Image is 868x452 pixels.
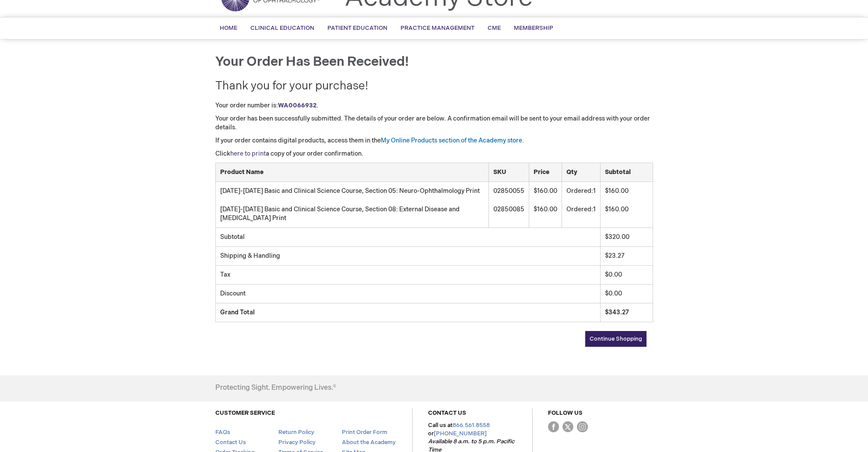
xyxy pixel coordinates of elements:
[529,182,562,200] td: $160.00
[566,187,593,195] span: Ordered:
[215,285,600,303] td: Discount
[488,163,529,182] th: SKU
[562,163,600,182] th: Qty
[577,421,588,432] img: instagram
[428,409,466,416] a: CONTACT US
[600,266,653,285] td: $0.00
[215,182,488,200] td: [DATE]-[DATE] Basic and Clinical Science Course, Section 05: Neuro-Ophthalmology Print
[215,80,653,93] h2: Thank you for your purchase!
[215,439,246,446] a: Contact Us
[529,163,562,182] th: Price
[600,285,653,303] td: $0.00
[220,25,237,32] span: Home
[215,114,653,132] p: Your order has been successfully submitted. The details of your order are below. A confirmation e...
[215,149,653,158] p: Click a copy of your order confirmation.
[562,182,600,200] td: 1
[600,200,653,228] td: $160.00
[215,228,600,247] td: Subtotal
[342,439,396,446] a: About the Academy
[215,54,409,70] span: Your order has been received!
[529,200,562,228] td: $160.00
[600,303,653,322] td: $343.27
[562,421,573,432] img: Twitter
[585,331,647,347] a: Continue Shopping
[327,25,387,32] span: Patient Education
[453,422,490,429] a: 866.561.8558
[215,200,488,228] td: [DATE]-[DATE] Basic and Clinical Science Course, Section 08: External Disease and [MEDICAL_DATA] ...
[600,247,653,266] td: $23.27
[230,150,266,157] a: here to print
[342,429,387,436] a: Print Order Form
[381,137,524,144] a: My Online Products section of the Academy store.
[215,409,275,416] a: CUSTOMER SERVICE
[215,303,600,322] td: Grand Total
[215,136,653,145] p: If your order contains digital products, access them in the
[215,101,653,110] p: Your order number is: .
[278,439,316,446] a: Privacy Policy
[250,25,314,32] span: Clinical Education
[514,25,553,32] span: Membership
[401,25,474,32] span: Practice Management
[562,200,600,228] td: 1
[600,182,653,200] td: $160.00
[590,335,642,342] span: Continue Shopping
[215,384,336,392] h4: Protecting Sight. Empowering Lives.®
[566,206,593,213] span: Ordered:
[488,25,501,32] span: CME
[488,200,529,228] td: 02850085
[434,430,487,437] a: [PHONE_NUMBER]
[215,247,600,266] td: Shipping & Handling
[278,429,314,436] a: Return Policy
[488,182,529,200] td: 02850055
[600,228,653,247] td: $320.00
[548,409,583,416] a: FOLLOW US
[548,421,559,432] img: Facebook
[600,163,653,182] th: Subtotal
[215,163,488,182] th: Product Name
[215,266,600,285] td: Tax
[278,102,316,109] a: WA0066932
[215,429,230,436] a: FAQs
